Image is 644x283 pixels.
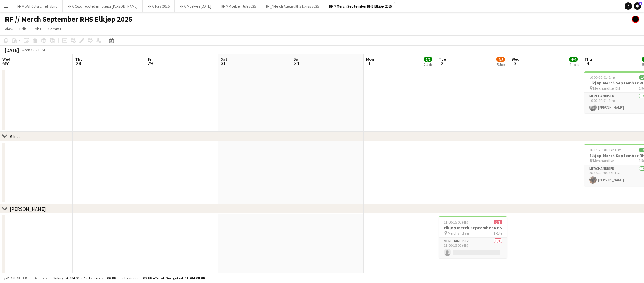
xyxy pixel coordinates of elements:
[324,0,397,12] button: RF // Merch September RHS Elkjøp 2025
[444,220,468,224] span: 11:00-15:00 (4h)
[439,216,507,258] app-job-card: 11:00-15:00 (4h)0/1Elkjøp Merch September RHS Merchandiser1 RoleMerchandiser0/111:00-15:00 (4h)
[583,60,592,67] span: 4
[493,231,502,235] span: 1 Role
[424,57,432,62] span: 2/2
[593,158,615,163] span: Merchandiser
[38,48,46,52] div: CEST
[494,220,502,224] span: 0/1
[33,276,48,280] span: All jobs
[220,60,227,67] span: 30
[143,0,175,12] button: RF // Ikea 2025
[366,56,374,62] span: Mon
[5,26,13,32] span: View
[74,60,83,67] span: 28
[584,56,592,62] span: Thu
[511,60,520,67] span: 3
[439,225,507,231] h3: Elkjøp Merch September RHS
[12,0,63,12] button: RF // BAT Color Line Hybrid
[569,62,579,67] div: 4 Jobs
[10,276,27,280] span: Budgeted
[448,231,469,235] span: Merchandiser
[497,62,506,67] div: 5 Jobs
[496,57,505,62] span: 4/5
[5,47,19,53] div: [DATE]
[147,60,153,67] span: 29
[293,56,301,62] span: Sun
[19,26,26,32] span: Edit
[512,56,520,62] span: Wed
[439,56,446,62] span: Tue
[589,75,615,80] span: 10:00-10:01 (1m)
[3,275,28,281] button: Budgeted
[424,62,433,67] div: 2 Jobs
[2,56,10,62] span: Wed
[639,2,642,5] span: 1
[148,56,153,62] span: Fri
[261,0,324,12] button: RF // Merch August RHS Elkjøp 2025
[20,48,35,52] span: Week 35
[438,60,446,67] span: 2
[175,0,216,12] button: RF // Moelven [DATE]
[589,148,623,152] span: 06:15-20:30 (14h15m)
[17,25,29,33] a: Edit
[33,26,42,32] span: Jobs
[30,25,44,33] a: Jobs
[63,0,143,12] button: RF // Coop Toppledermøte på [PERSON_NAME]
[75,56,83,62] span: Thu
[155,276,205,280] span: Total Budgeted 54 784.00 KR
[634,2,641,10] a: 1
[10,133,20,139] div: Alita
[569,57,578,62] span: 4/4
[2,60,10,67] span: 27
[48,26,61,32] span: Comms
[2,25,16,33] a: View
[5,15,133,24] h1: RF // Merch September RHS Elkjøp 2025
[45,25,64,33] a: Comms
[216,0,261,12] button: RF // Moelven Juli 2025
[593,86,620,91] span: Merchandiser EM
[10,206,46,212] div: [PERSON_NAME]
[53,276,205,280] div: Salary 54 784.00 KR + Expenses 0.00 KR + Subsistence 0.00 KR =
[292,60,301,67] span: 31
[632,16,639,23] app-user-avatar: Hin Shing Cheung
[365,60,374,67] span: 1
[221,56,227,62] span: Sat
[439,238,507,258] app-card-role: Merchandiser0/111:00-15:00 (4h)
